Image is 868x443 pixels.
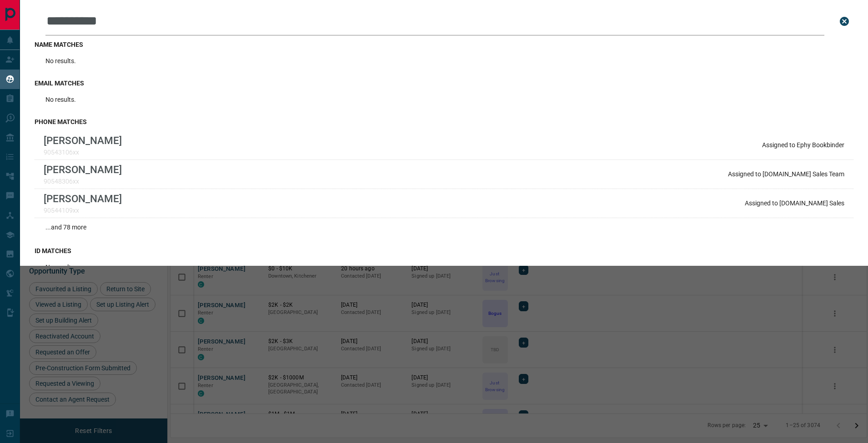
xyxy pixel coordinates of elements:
[44,149,122,156] p: 90543106xx
[762,141,844,149] p: Assigned to Ephy Bookbinder
[45,96,76,103] p: No results.
[45,264,76,271] p: No results.
[35,80,853,87] h3: email matches
[35,118,853,125] h3: phone matches
[745,199,844,207] p: Assigned to [DOMAIN_NAME] Sales
[44,134,122,146] p: [PERSON_NAME]
[35,218,853,236] div: ...and 78 more
[44,178,122,185] p: 90548306xx
[728,170,844,178] p: Assigned to [DOMAIN_NAME] Sales Team
[44,164,122,175] p: [PERSON_NAME]
[45,57,76,65] p: No results.
[35,247,853,254] h3: id matches
[835,12,853,30] button: close search bar
[44,207,122,214] p: 90544109xx
[35,41,853,48] h3: name matches
[44,193,122,204] p: [PERSON_NAME]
